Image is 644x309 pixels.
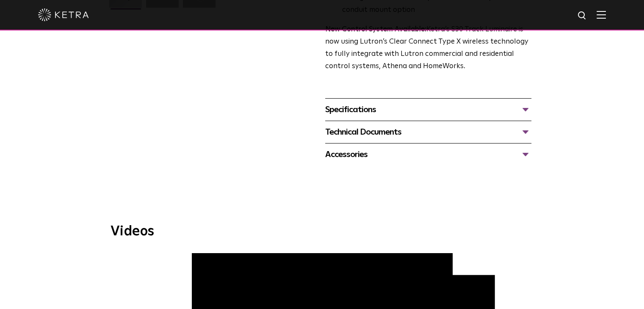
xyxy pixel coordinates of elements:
img: Hamburger%20Nav.svg [597,11,606,19]
h3: Videos [111,225,534,238]
div: Specifications [325,103,531,116]
div: Accessories [325,148,531,161]
div: Technical Documents [325,125,531,139]
img: search icon [577,11,588,21]
img: ketra-logo-2019-white [38,8,89,21]
p: Ketra’s S30 Track Luminaire is now using Lutron’s Clear Connect Type X wireless technology to ful... [325,24,531,73]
